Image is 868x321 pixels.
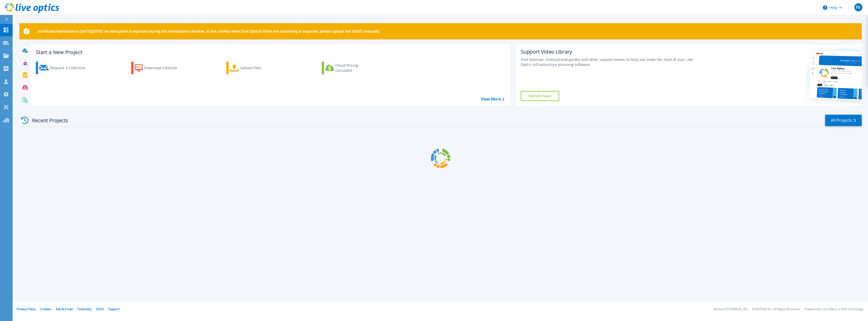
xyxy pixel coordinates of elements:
div: Find tutorials, instructional guides and other support videos to help you make the most of your L... [521,57,701,67]
a: Ads & Email [56,307,73,311]
p: Scheduled Maintenance [DATE][DATE]: No disruption is expected during the maintenance window. In t... [38,29,381,33]
div: Request a Collection [50,63,91,73]
li: Version: [TECHNICAL_ID] [713,308,747,311]
a: Telemetry [77,307,92,311]
a: Cookies [40,307,51,311]
a: All Projects [825,115,862,126]
div: Download Collector [144,63,184,73]
a: Explore Now! [521,91,559,101]
a: View More [481,97,504,102]
li: Powered by Live Optics, a Dell Technology [805,308,863,311]
a: Download Collector [131,62,187,74]
div: Cloud Pricing Calculator [335,63,376,73]
a: Support [108,307,119,311]
a: Request a Collection [36,62,92,74]
li: © 2025 Dell Inc. All Rights Reserved [752,308,800,311]
span: FV [856,5,860,9]
div: Upload Files [240,63,281,73]
div: Support Video Library [521,48,701,55]
a: EULA [96,307,104,311]
h3: Start a New Project [36,50,504,55]
a: Upload Files [226,62,283,74]
a: Privacy Policy [17,307,36,311]
div: Recent Projects [19,114,75,127]
a: Cloud Pricing Calculator [322,62,378,74]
